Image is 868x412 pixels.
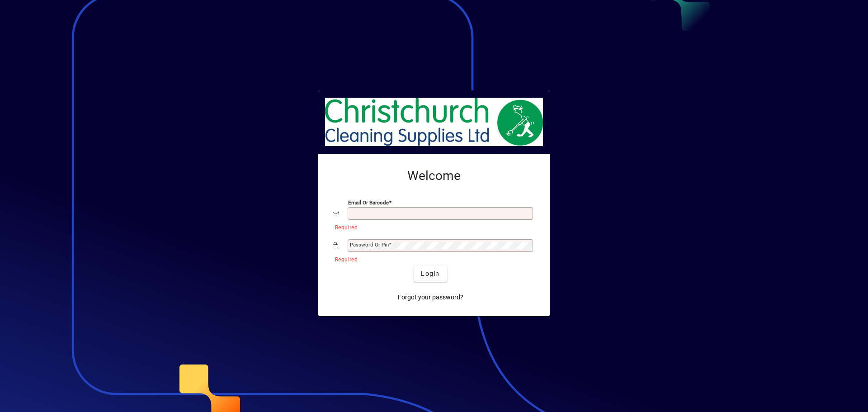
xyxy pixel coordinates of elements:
[394,289,467,305] a: Forgot your password?
[335,254,528,264] mat-error: Required
[335,222,528,232] mat-error: Required
[421,269,439,279] span: Login
[398,293,463,302] span: Forgot your password?
[333,168,535,184] h2: Welcome
[414,265,447,282] button: Login
[350,242,389,248] mat-label: Password or Pin
[348,199,389,206] mat-label: Email or Barcode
